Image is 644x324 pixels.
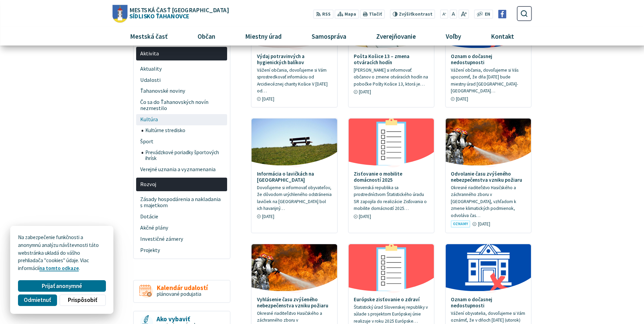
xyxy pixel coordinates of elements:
h4: Odvolanie času zvýšeného nebezpečenstva vzniku požiaru [451,171,526,183]
a: Kultúrne stredisko [142,125,227,136]
p: Na zabezpečenie funkčnosti a anonymnú analýzu návštevnosti táto webstránka ukladá do vášho prehli... [18,234,106,272]
span: Kultúrne stredisko [145,125,223,136]
span: Voľby [443,27,464,46]
span: Odmietnuť [24,296,51,304]
span: Dotácie [140,211,223,222]
a: Investičné zámery [136,233,227,245]
span: Zásady hospodárenia a nakladania s majetkom [140,194,223,211]
a: Aktivita [136,47,227,61]
a: Informácia o lavičkách na [GEOGRAPHIC_DATA] Dovoľujeme si informovať obyvateľov, že dôvodom urých... [252,119,337,224]
span: Samospráva [309,27,349,46]
button: Prijať anonymné [18,280,106,292]
span: Kultúra [140,114,223,125]
span: Ťahanovské noviny [140,86,223,97]
span: Verejné uznania a vyznamenania [140,164,223,175]
span: Kalendár udalostí [157,284,208,291]
p: Dovoľujeme si informovať obyvateľov, že dôvodom urýchleného odstránenia lavičiek na [GEOGRAPHIC_D... [257,184,332,212]
a: Samospráva [299,27,359,46]
button: Tlačiť [360,10,385,19]
span: Prijať anonymné [42,283,82,290]
a: Mestská časť [117,27,180,46]
span: kontrast [399,12,433,17]
p: Vážení občania, dovoľujeme si Vás upozorniť, že dňa [DATE] bude miestny úrad [GEOGRAPHIC_DATA]-[G... [451,67,526,95]
a: Zásady hospodárenia a nakladania s majetkom [136,194,227,211]
span: Sídlisko Ťahanovce [127,7,228,19]
a: Mapa [335,10,359,19]
a: Logo Sídlisko Ťahanovce, prejsť na domovskú stránku. [112,5,228,22]
img: Prejsť na Facebook stránku [498,10,507,18]
img: Prejsť na domovskú stránku [112,5,127,22]
span: Rozvoj [140,179,223,190]
span: [DATE] [478,221,490,227]
span: Mestská časť [127,27,170,46]
span: plánované podujatia [157,291,201,297]
span: Prispôsobiť [68,296,97,304]
span: Akčné plány [140,222,223,233]
span: Aktivita [140,48,223,59]
span: Aktuality [140,63,223,74]
span: Kontakt [489,27,517,46]
span: Zverejňovanie [374,27,419,46]
a: Zverejňovanie [364,27,428,46]
span: Mapa [345,11,356,18]
span: Občan [195,27,218,46]
span: EN [485,11,490,18]
h4: Európske zisťovanie o zdraví [354,296,429,303]
button: Zväčšiť veľkosť písma [458,10,469,19]
p: Okresné riaditeľstvo Hasičského a záchranného zboru v [GEOGRAPHIC_DATA], vzhľadom k zmene klimati... [451,184,526,219]
button: Zvýšiťkontrast [390,10,435,19]
span: Investičné zámery [140,233,223,245]
span: Miestny úrad [242,27,284,46]
a: Verejné uznania a vyznamenania [136,164,227,175]
a: Zisťovanie o mobilite domácností 2025 Slovenská republika sa prostredníctvom Štatistického úradu ... [349,119,434,224]
button: Nastaviť pôvodnú veľkosť písma [449,10,457,19]
a: Pošta Košice 13 – zmena otváracích hodín [PERSON_NAME] si informovať občanov o zmene otváracích h... [349,1,434,100]
a: Výdaj potravinvých a hygienických balíkov Vážení občania, dovoľujeme si Vám sprostredkovať inform... [252,1,337,107]
a: Oznam o dočasnej nedostupnosti Vážení občania, dovoľujeme si Vás upozorniť, že dňa [DATE] bude mi... [446,1,531,107]
span: Ako vybaviť [157,316,198,323]
h4: Výdaj potravinvých a hygienických balíkov [257,53,332,66]
span: Šport [140,136,223,147]
a: Voľby [434,27,474,46]
a: Prevádzkové poriadky športových ihrísk [142,147,227,164]
a: na tomto odkaze [39,265,79,271]
span: Tlačiť [369,12,382,17]
span: Prevádzkové poriadky športových ihrísk [145,147,223,164]
h4: Vyhlásenie času zvýšeného nebezpečenstva vzniku požiaru [257,296,332,309]
span: Udalosti [140,74,223,86]
a: Projekty [136,245,227,256]
h4: Oznam o dočasnej nedostupnosti [451,296,526,309]
span: [DATE] [359,214,371,219]
button: Zmenšiť veľkosť písma [440,10,448,19]
a: Kultúra [136,114,227,125]
a: Miestny úrad [233,27,294,46]
button: Prispôsobiť [59,294,106,306]
a: Rozvoj [136,178,227,192]
a: Šport [136,136,227,147]
a: RSS [313,10,333,19]
span: [DATE] [359,89,371,95]
span: [DATE] [262,96,274,102]
span: Mestská časť [GEOGRAPHIC_DATA] [129,7,228,13]
span: Zvýšiť [399,11,412,17]
a: Kontakt [479,27,527,46]
h4: Informácia o lavičkách na [GEOGRAPHIC_DATA] [257,171,332,183]
span: Čo sa do Ťahanovských novín nezmestilo [140,97,223,114]
a: Kalendár udalostí plánované podujatia [133,280,231,303]
a: Občan [185,27,227,46]
button: Odmietnuť [18,294,57,306]
span: [DATE] [456,96,468,102]
a: Akčné plány [136,222,227,233]
h4: Pošta Košice 13 – zmena otváracích hodín [354,53,429,66]
span: Projekty [140,245,223,256]
a: Aktuality [136,63,227,74]
p: [PERSON_NAME] si informovať občanov o zmene otváracích hodín na pobočke Pošty Košice 13, ktorá je… [354,67,429,88]
span: [DATE] [262,214,274,219]
p: Vážení občania, dovoľujeme si Vám sprostredkovať informáciu od Arcidiecéznej charity Košice V [DA... [257,67,332,95]
p: Slovenská republika sa prostredníctvom Štatistického úradu SR zapojila do realizácie Zisťovania o... [354,184,429,212]
a: Ťahanovské noviny [136,86,227,97]
a: Dotácie [136,211,227,222]
span: Oznamy [451,220,470,228]
span: RSS [322,11,331,18]
a: Udalosti [136,74,227,86]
